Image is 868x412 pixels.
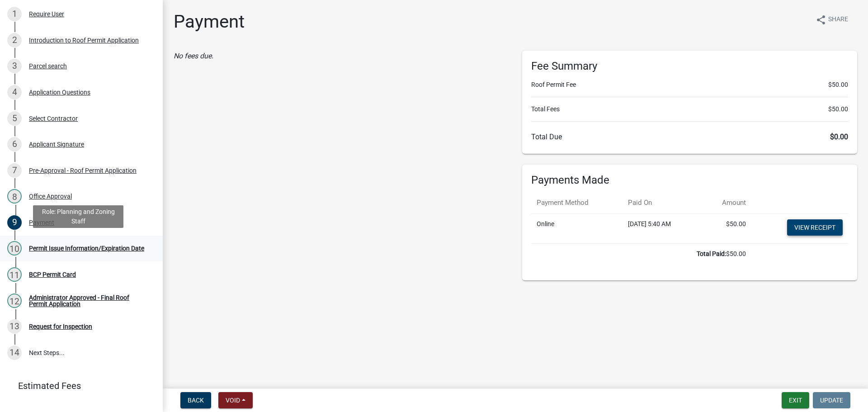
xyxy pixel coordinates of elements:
th: Paid On [623,192,701,213]
div: 7 [7,163,22,178]
i: No fees due. [174,52,213,60]
div: Application Questions [29,89,90,95]
div: 9 [7,215,22,230]
td: Online [531,213,623,243]
span: Back [188,397,204,404]
div: Parcel search [29,63,67,69]
button: Back [180,392,211,408]
span: Share [828,14,848,25]
button: shareShare [808,11,855,28]
div: 8 [7,189,22,204]
span: Void [226,397,240,404]
div: 5 [7,111,22,126]
b: Total Paid: [697,250,726,257]
h1: Payment [174,11,245,33]
h6: Payments Made [531,174,848,187]
div: Role: Planning and Zoning Staff [33,205,123,228]
div: 11 [7,267,22,282]
div: 2 [7,33,22,47]
div: BCP Permit Card [29,271,76,278]
div: Select Contractor [29,115,78,122]
button: Update [813,392,850,408]
div: 13 [7,319,22,334]
div: 14 [7,346,22,360]
div: Introduction to Roof Permit Application [29,37,139,43]
div: 10 [7,241,22,256]
td: $50.00 [531,243,751,264]
i: share [816,14,826,25]
div: 6 [7,137,22,152]
span: $50.00 [828,104,848,114]
td: $50.00 [701,213,751,243]
th: Payment Method [531,192,623,213]
button: Exit [782,392,809,408]
span: $0.00 [830,133,848,141]
div: Payment [29,219,54,226]
a: Estimated Fees [7,377,148,395]
div: 4 [7,85,22,99]
td: [DATE] 5:40 AM [623,213,701,243]
div: 12 [7,294,22,308]
div: Pre-Approval - Roof Permit Application [29,167,137,174]
span: Update [820,397,843,404]
span: $50.00 [828,80,848,90]
div: Office Approval [29,193,72,199]
div: Administrator Approved - Final Roof Permit Application [29,294,148,307]
h6: Fee Summary [531,60,848,73]
li: Total Fees [531,104,848,114]
th: Amount [701,192,751,213]
a: View receipt [787,219,843,236]
div: 3 [7,59,22,73]
div: Applicant Signature [29,141,84,147]
li: Roof Permit Fee [531,80,848,90]
div: 1 [7,7,22,21]
div: Require User [29,11,64,17]
div: Permit Issue Information/Expiration Date [29,245,144,251]
button: Void [218,392,253,408]
div: Request for Inspection [29,323,92,330]
h6: Total Due [531,133,848,141]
